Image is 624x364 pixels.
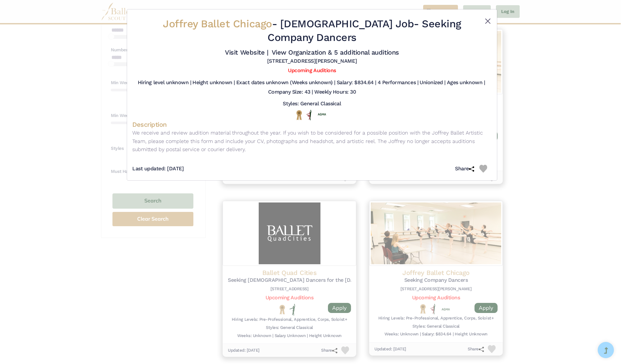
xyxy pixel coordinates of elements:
[132,165,184,172] h5: Last updated: [DATE]
[192,79,235,86] h5: Height unknown |
[337,79,376,86] h5: Salary: $834.64 |
[236,79,335,86] h5: Exact dates unknown (Weeks unknown) |
[163,18,272,30] span: Joffrey Ballet Chicago
[484,17,492,25] button: Close
[272,48,399,56] a: View Organization & 5 additional auditions
[162,17,462,44] h2: - - Seeking Company Dancers
[280,18,414,30] span: [DEMOGRAPHIC_DATA] Job
[225,48,268,56] a: Visit Website |
[295,110,303,120] img: National
[267,58,357,65] h5: [STREET_ADDRESS][PERSON_NAME]
[318,113,326,116] img: Union
[288,67,336,73] a: Upcoming Auditions
[314,89,356,96] h5: Weekly Hours: 30
[455,165,479,172] h5: Share
[378,79,418,86] h5: 4 Performances |
[479,165,487,173] img: Heart
[306,110,311,120] img: All
[132,129,492,154] p: We receive and review audition material throughout the year. If you wish to be considered for a p...
[283,100,341,107] h5: Styles: General Classical
[420,79,446,86] h5: Unionized |
[268,89,313,96] h5: Company Size: 43 |
[138,79,191,86] h5: Hiring level unknown |
[132,120,492,129] h4: Description
[447,79,485,86] h5: Ages unknown |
